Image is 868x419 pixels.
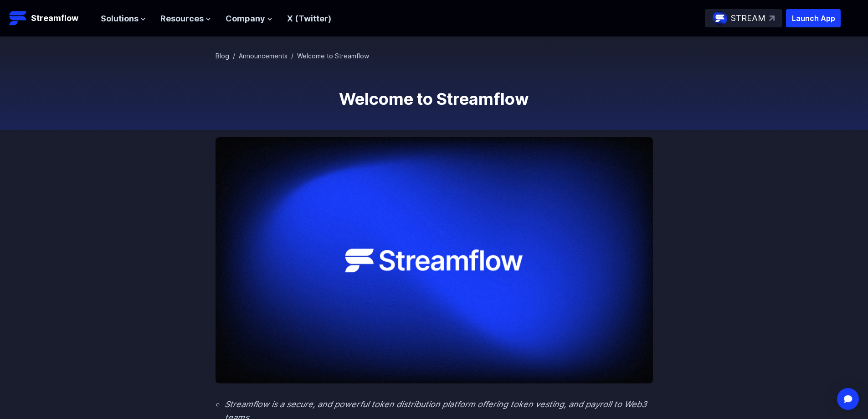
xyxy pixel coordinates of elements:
button: Resources [160,12,211,26]
a: X (Twitter) [287,14,331,23]
a: STREAM [705,9,782,27]
img: top-right-arrow.svg [769,16,775,21]
span: / [291,52,293,60]
span: Welcome to Streamflow [297,52,369,60]
p: Streamflow [31,12,78,25]
button: Solutions [101,12,146,26]
h1: Welcome to Streamflow [216,90,653,108]
button: Launch App [786,9,841,27]
img: Streamflow Logo [9,9,27,27]
img: Welcome to Streamflow [216,137,653,383]
p: STREAM [731,12,765,25]
span: Company [226,12,265,26]
button: Company [226,12,272,26]
a: Streamflow [9,9,92,27]
div: Open Intercom Messenger [837,388,859,410]
span: / [233,52,235,60]
span: Solutions [101,12,139,26]
a: Blog [216,52,229,60]
a: Announcements [239,52,288,60]
img: streamflow-logo-circle.png [713,11,727,26]
span: Resources [160,12,204,26]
